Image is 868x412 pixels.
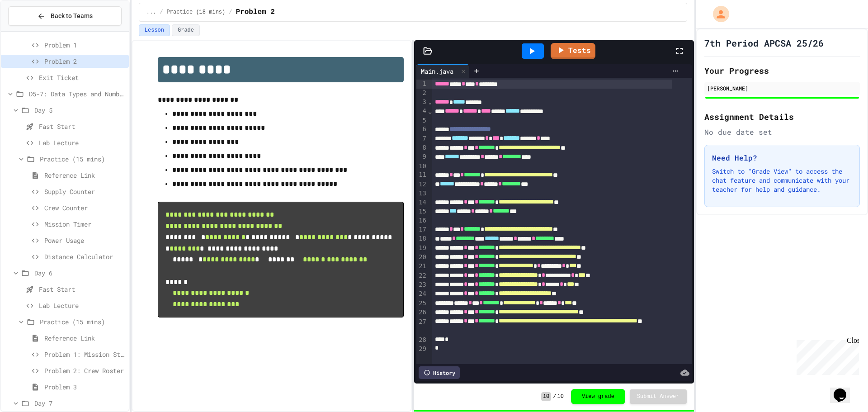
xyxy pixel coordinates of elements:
[416,180,428,189] div: 12
[557,393,563,400] span: 10
[51,11,93,21] span: Back to Teams
[428,98,432,105] span: Fold line
[44,203,125,213] span: Crew Counter
[44,350,125,359] span: Problem 1: Mission Status Display
[416,234,428,243] div: 18
[416,116,428,125] div: 5
[44,57,125,66] span: Problem 2
[172,24,200,36] button: Grade
[553,393,556,400] span: /
[571,389,625,404] button: View grade
[541,392,551,401] span: 10
[39,138,125,147] span: Lab Lecture
[8,6,122,26] button: Back to Teams
[34,398,125,408] span: Day 7
[40,154,125,164] span: Practice (15 mins)
[416,308,428,317] div: 26
[416,170,428,180] div: 11
[40,317,125,327] span: Practice (15 mins)
[39,122,125,131] span: Fast Start
[416,64,469,78] div: Main.java
[229,9,232,16] span: /
[34,268,125,278] span: Day 6
[416,345,428,354] div: 29
[44,40,125,50] span: Problem 1
[419,366,460,379] div: History
[416,280,428,289] div: 23
[703,4,731,24] div: My Account
[416,253,428,262] div: 20
[630,389,687,404] button: Submit Answer
[416,162,428,171] div: 10
[416,143,428,152] div: 8
[44,170,125,180] span: Reference Link
[416,317,428,336] div: 27
[416,225,428,234] div: 17
[44,382,125,392] span: Problem 3
[793,336,859,375] iframe: chat widget
[167,9,226,16] span: Practice (18 mins)
[44,252,125,261] span: Distance Calculator
[4,4,62,57] div: Chat with us now!Close
[707,84,857,92] div: [PERSON_NAME]
[44,333,125,343] span: Reference Link
[39,73,125,82] span: Exit Ticket
[637,393,679,400] span: Submit Answer
[44,366,125,375] span: Problem 2: Crew Roster
[704,64,860,77] h2: Your Progress
[44,219,125,229] span: Mission Timer
[139,24,170,36] button: Lesson
[416,244,428,253] div: 19
[830,376,859,403] iframe: chat widget
[416,107,428,116] div: 4
[39,301,125,310] span: Lab Lecture
[704,110,860,123] h2: Assignment Details
[704,37,824,49] h1: 7th Period APCSA 25/26
[416,262,428,271] div: 21
[44,187,125,196] span: Supply Counter
[416,189,428,198] div: 13
[416,198,428,207] div: 14
[416,89,428,98] div: 2
[416,98,428,107] div: 3
[39,284,125,294] span: Fast Start
[29,89,125,99] span: D5-7: Data Types and Number Calculations
[416,216,428,225] div: 16
[146,9,156,16] span: ...
[416,134,428,143] div: 7
[428,108,432,115] span: Fold line
[416,299,428,308] div: 25
[712,152,852,163] h3: Need Help?
[416,152,428,161] div: 9
[416,336,428,345] div: 28
[416,80,428,89] div: 1
[712,167,852,194] p: Switch to "Grade View" to access the chat feature and communicate with your teacher for help and ...
[416,207,428,216] div: 15
[704,127,860,137] div: No due date set
[551,43,595,59] a: Tests
[236,7,274,18] span: Problem 2
[416,125,428,134] div: 6
[160,9,163,16] span: /
[416,66,458,76] div: Main.java
[44,236,125,245] span: Power Usage
[34,105,125,115] span: Day 5
[416,271,428,280] div: 22
[416,289,428,298] div: 24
